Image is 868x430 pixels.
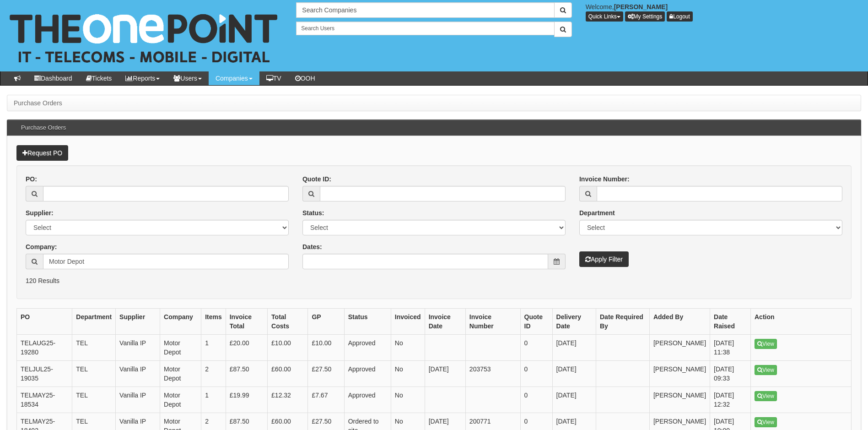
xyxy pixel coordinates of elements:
td: [DATE] 12:32 [710,387,751,413]
td: TELAUG25-19280 [17,335,72,361]
td: £60.00 [268,361,308,387]
th: Invoice Total [226,309,267,335]
a: Reports [119,71,167,85]
td: 0 [520,335,552,361]
th: Supplier [116,309,160,335]
th: GP [308,309,344,335]
a: My Settings [625,11,665,22]
td: No [391,387,425,413]
td: 1 [201,387,226,413]
td: [DATE] [552,361,596,387]
td: £10.00 [308,335,344,361]
td: [DATE] 11:38 [710,335,751,361]
td: Approved [344,335,391,361]
input: Search Users [296,22,554,35]
td: 0 [520,387,552,413]
td: Motor Depot [160,387,201,413]
td: No [391,361,425,387]
td: £19.99 [226,387,267,413]
th: Date Raised [710,309,751,335]
td: TEL [72,335,116,361]
td: Vanilla IP [116,387,160,413]
td: [DATE] [552,335,596,361]
label: Quote ID: [302,174,331,184]
a: View [755,391,777,401]
td: [DATE] 09:33 [710,361,751,387]
li: Purchase Orders [14,98,62,108]
td: TELMAY25-18534 [17,387,72,413]
th: Items [201,309,226,335]
a: View [755,417,777,427]
b: [PERSON_NAME] [614,3,668,11]
th: Invoiced [391,309,425,335]
td: [PERSON_NAME] [649,361,710,387]
p: 120 Results [26,276,842,285]
td: £20.00 [226,335,267,361]
a: View [755,365,777,375]
a: Tickets [79,71,119,85]
a: Logout [667,11,693,22]
td: TELJUL25-19035 [17,361,72,387]
th: Total Costs [268,309,308,335]
td: [DATE] [425,361,465,387]
button: Quick Links [586,11,623,22]
label: Department [579,208,615,218]
td: No [391,335,425,361]
td: £12.32 [268,387,308,413]
td: 203753 [465,361,520,387]
td: £7.67 [308,387,344,413]
a: TV [259,71,288,85]
td: Vanilla IP [116,335,160,361]
th: PO [17,309,72,335]
button: Apply Filter [579,251,629,267]
th: Department [72,309,116,335]
th: Action [751,309,852,335]
td: 1 [201,335,226,361]
td: Approved [344,387,391,413]
label: Status: [302,208,324,218]
th: Date Required By [596,309,650,335]
td: Motor Depot [160,335,201,361]
td: TEL [72,387,116,413]
a: Request PO [16,145,68,161]
label: Supplier: [26,208,54,218]
td: Approved [344,361,391,387]
th: Invoice Date [425,309,465,335]
td: £87.50 [226,361,267,387]
td: TEL [72,361,116,387]
th: Delivery Date [552,309,596,335]
div: Welcome, [579,2,868,22]
label: PO: [26,174,37,184]
label: Invoice Number: [579,174,630,184]
td: [PERSON_NAME] [649,387,710,413]
a: View [755,339,777,349]
td: 2 [201,361,226,387]
label: Company: [26,242,57,251]
td: [PERSON_NAME] [649,335,710,361]
th: Quote ID [520,309,552,335]
td: Motor Depot [160,361,201,387]
td: 0 [520,361,552,387]
th: Invoice Number [465,309,520,335]
td: £27.50 [308,361,344,387]
a: Users [167,71,209,85]
a: OOH [288,71,322,85]
a: Dashboard [27,71,79,85]
th: Status [344,309,391,335]
h3: Purchase Orders [16,120,70,136]
a: Companies [209,71,259,85]
input: Search Companies [296,2,554,18]
label: Dates: [302,242,322,251]
td: £10.00 [268,335,308,361]
th: Added By [649,309,710,335]
td: [DATE] [552,387,596,413]
th: Company [160,309,201,335]
td: Vanilla IP [116,361,160,387]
